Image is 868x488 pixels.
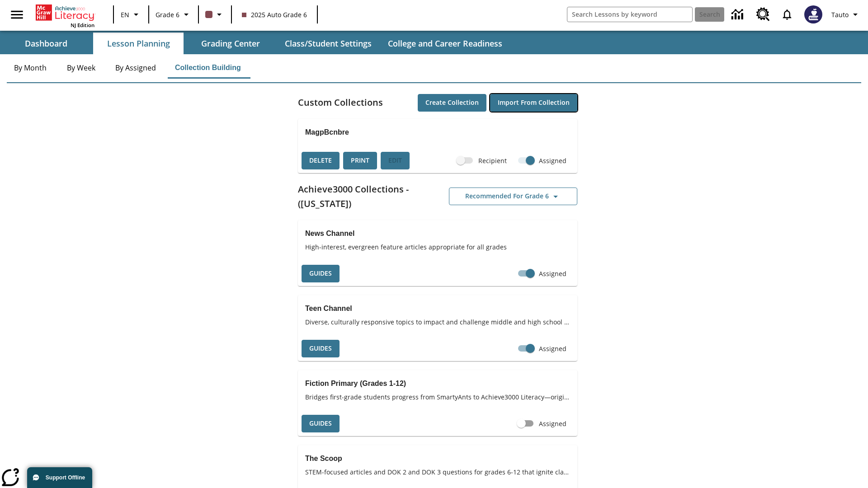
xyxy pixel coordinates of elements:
[302,415,340,432] button: Guides
[305,126,570,139] h3: MagpBcnbre
[152,6,195,23] button: Grade: Grade 6, Select a grade
[726,2,751,27] a: Data Center
[298,95,383,110] h2: Custom Collections
[381,152,410,169] div: Because this collection has already started, you cannot change the collection. You can adjust ind...
[117,6,146,23] button: Language: EN, Select a language
[278,33,379,54] button: Class/Student Settings
[202,6,228,23] button: Class color is dark brown. Change class color
[305,317,570,327] span: Diverse, culturally responsive topics to impact and challenge middle and high school students
[305,377,570,390] h3: Fiction Primary (Grades 1-12)
[305,467,570,477] span: STEM-focused articles and DOK 2 and DOK 3 questions for grades 6-12 that ignite class discussions...
[185,33,276,54] button: Grading Center
[1,33,91,54] button: Dashboard
[567,7,692,22] input: search field
[751,2,775,27] a: Resource Center, Will open in new tab
[121,10,129,19] span: EN
[799,3,828,26] button: Select a new avatar
[46,474,85,481] span: Support Offline
[305,242,570,252] span: High-interest, evergreen feature articles appropriate for all grades
[4,1,30,28] button: Open side menu
[93,33,184,54] button: Lesson Planning
[539,156,566,165] span: Assigned
[418,94,486,112] button: Create Collection
[71,22,94,28] span: NJ Edition
[302,340,340,357] button: Guides
[242,10,307,19] span: 2025 Auto Grade 6
[302,265,340,282] button: Guides
[36,3,94,28] div: Home
[298,182,438,211] h2: Achieve3000 Collections - ([US_STATE])
[7,57,54,79] button: By Month
[168,57,248,79] button: Collection Building
[831,10,849,19] span: Tauto
[449,188,577,205] button: Recommended for Grade 6
[305,452,570,465] h3: The Scoop
[305,392,570,402] span: Bridges first-grade students progress from SmartyAnts to Achieve3000 Literacy—original, episodic ...
[539,419,566,428] span: Assigned
[775,3,799,26] a: Notifications
[539,344,566,353] span: Assigned
[36,4,94,22] a: Home
[156,10,179,19] span: Grade 6
[302,152,340,169] button: Delete
[804,5,822,23] img: Avatar
[381,33,509,54] button: College and Career Readiness
[108,57,163,79] button: By Assigned
[305,302,570,315] h3: Teen Channel
[490,94,577,112] button: Import from Collection
[58,57,104,79] button: By Week
[828,6,864,23] button: Profile/Settings
[27,467,92,488] button: Support Offline
[478,156,507,165] span: Recipient
[539,269,566,278] span: Assigned
[305,227,570,240] h3: News Channel
[343,152,377,169] button: Print, will open in a new window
